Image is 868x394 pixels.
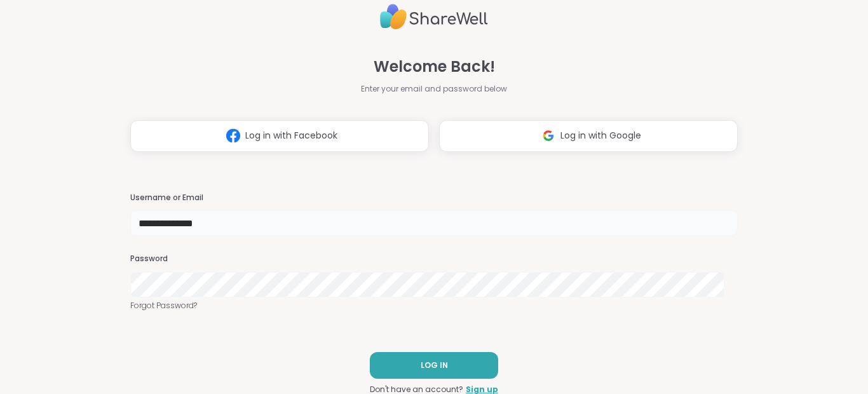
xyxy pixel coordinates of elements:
[560,129,641,142] span: Log in with Google
[536,124,560,147] img: ShareWell Logomark
[421,360,448,371] span: LOG IN
[245,129,337,142] span: Log in with Facebook
[221,124,245,147] img: ShareWell Logomark
[361,83,507,95] span: Enter your email and password below
[370,352,498,379] button: LOG IN
[130,120,429,152] button: Log in with Facebook
[130,300,738,311] a: Forgot Password?
[130,254,738,264] h3: Password
[130,193,738,203] h3: Username or Email
[374,55,495,78] span: Welcome Back!
[439,120,738,152] button: Log in with Google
